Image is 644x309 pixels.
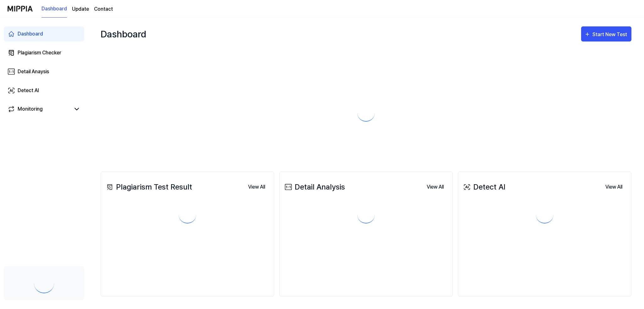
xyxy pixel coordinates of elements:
[4,26,84,41] a: Dashboard
[4,83,84,98] a: Detect AI
[18,87,39,94] div: Detect AI
[8,105,70,113] a: Monitoring
[243,180,270,193] a: View All
[18,49,61,57] div: Plagiarism Checker
[462,181,505,193] div: Detect AI
[4,45,84,60] a: Plagiarism Checker
[600,180,627,193] a: View All
[18,30,43,38] div: Dashboard
[592,30,628,39] div: Start New Test
[101,24,146,44] div: Dashboard
[105,181,192,193] div: Plagiarism Test Result
[422,180,449,193] a: View All
[581,26,631,41] button: Start New Test
[18,68,49,75] div: Detail Anaysis
[94,5,113,13] a: Contact
[18,105,43,113] div: Monitoring
[422,181,449,193] button: View All
[243,181,270,193] button: View All
[4,64,84,79] a: Detail Anaysis
[600,181,627,193] button: View All
[72,5,89,13] a: Update
[283,181,345,193] div: Detail Analysis
[42,0,67,18] a: Dashboard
